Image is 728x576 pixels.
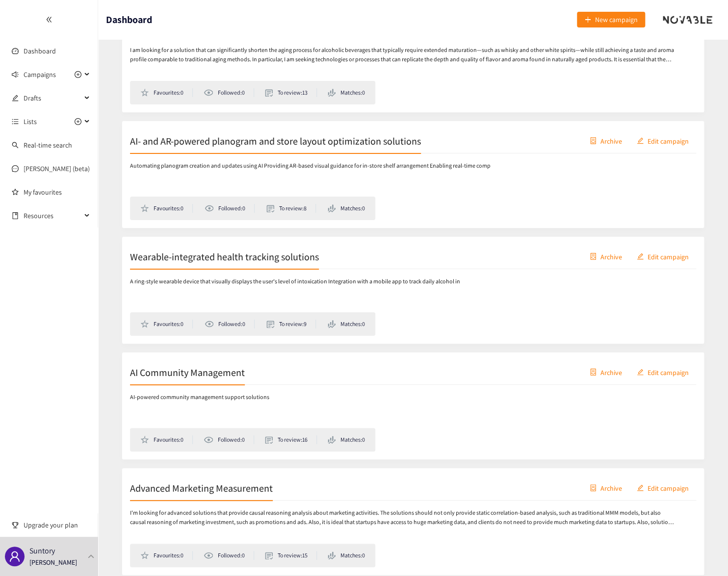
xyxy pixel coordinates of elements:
h2: Wearable-integrated health tracking solutions [130,250,319,263]
span: double-left [46,16,52,23]
button: editEdit campaign [629,364,696,380]
span: user [9,551,21,562]
a: [PERSON_NAME] (beta) [24,164,90,173]
span: Lists [24,112,37,131]
button: plusNew campaign [577,12,645,27]
a: AI Community ManagementcontainerArchiveeditEdit campaignAI-powered community management support s... [122,352,704,460]
span: edit [12,95,19,101]
li: Followed: 0 [204,88,254,97]
li: Favourites: 0 [140,88,193,97]
p: A ring-style wearable device that visually displays the user's level of intoxication Integration ... [130,277,460,286]
li: To review: 15 [265,551,317,560]
a: Advanced Marketing MeasurementcontainerArchiveeditEdit campaignI'm looking for advanced solutions... [122,468,704,576]
li: Matches: 0 [328,320,365,328]
span: Archive [600,135,622,146]
li: Matches: 0 [328,551,365,560]
button: containerArchive [582,249,629,264]
span: New campaign [595,14,638,25]
li: Favourites: 0 [140,204,193,213]
li: Followed: 0 [204,435,254,444]
span: Edit campaign [648,367,689,377]
li: To review: 16 [265,435,317,444]
li: To review: 9 [266,320,316,328]
a: AI- and AR-powered planogram and store layout optimization solutionscontainerArchiveeditEdit camp... [122,121,704,228]
button: editEdit campaign [629,133,696,149]
a: High-Speed Maturation of spiritscontainerArchiveeditEdit campaignI am looking for a solution that... [122,5,704,113]
span: trophy [12,522,19,528]
a: Real-time search [24,141,72,150]
span: Edit campaign [648,251,689,262]
li: Followed: 0 [205,320,255,328]
li: Favourites: 0 [140,320,193,328]
span: Edit campaign [648,135,689,146]
span: plus-circle [75,71,81,78]
span: container [590,369,597,376]
span: Archive [600,251,622,262]
span: edit [637,253,644,261]
p: Automating planogram creation and updates using AI Providing AR-based visual guidance for in-stor... [130,161,491,171]
a: Wearable-integrated health tracking solutionscontainerArchiveeditEdit campaignA ring-style wearab... [122,236,704,344]
span: Drafts [24,88,81,108]
button: editEdit campaign [629,249,696,264]
span: unordered-list [12,118,19,125]
h2: AI Community Management [130,365,245,379]
span: sound [12,71,19,78]
button: containerArchive [582,364,629,380]
li: Matches: 0 [328,204,365,213]
iframe: Chat Widget [568,470,728,576]
span: container [590,137,597,145]
li: To review: 8 [266,204,316,213]
span: book [12,212,19,219]
span: plus [584,16,591,24]
span: edit [637,137,644,145]
li: Matches: 0 [328,435,365,444]
li: To review: 13 [265,88,317,97]
span: container [590,253,597,261]
p: I'm looking for advanced solutions that provide causal reasoning analysis about marketing activit... [130,508,674,527]
p: [PERSON_NAME] [29,557,77,568]
li: Favourites: 0 [140,435,193,444]
p: Suntory [29,545,55,557]
li: Followed: 0 [204,551,254,560]
li: Followed: 0 [205,204,255,213]
span: Archive [600,367,622,377]
h2: AI- and AR-powered planogram and store layout optimization solutions [130,134,421,148]
li: Favourites: 0 [140,551,193,560]
span: edit [637,369,644,376]
h2: Advanced Marketing Measurement [130,481,273,495]
li: Matches: 0 [328,88,365,97]
span: plus-circle [75,118,81,125]
span: Resources [24,206,81,225]
span: Campaigns [24,65,56,84]
button: containerArchive [582,133,629,149]
a: My favourites [24,182,90,202]
a: Dashboard [24,47,56,55]
p: AI-powered community management support solutions [130,393,269,402]
span: Upgrade your plan [24,515,90,535]
p: I am looking for a solution that can significantly shorten the aging process for alcoholic bevera... [130,46,674,64]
